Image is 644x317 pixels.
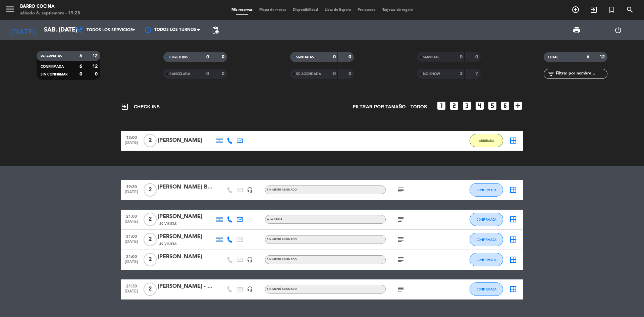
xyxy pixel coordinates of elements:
[348,71,353,76] strong: 0
[410,103,427,111] span: TODOS
[333,71,336,76] strong: 0
[123,182,140,190] span: 19:30
[474,100,485,111] i: looks_4
[206,71,209,76] strong: 0
[599,55,606,59] strong: 12
[321,8,354,12] span: Lista de Espera
[123,232,140,240] span: 21:00
[477,188,496,192] span: CONFIRMADA
[460,55,463,59] strong: 0
[5,4,15,16] button: menu
[475,71,479,76] strong: 7
[470,134,503,147] button: ARRIBADA
[123,212,140,220] span: 21:00
[41,55,62,58] span: RESERVADAS
[169,56,188,59] span: CHECK INS
[256,8,289,12] span: Mapa de mesas
[123,141,140,148] span: [DATE]
[123,219,140,227] span: [DATE]
[573,26,581,34] span: print
[121,103,129,111] i: exit_to_app
[460,71,463,76] strong: 3
[626,6,634,14] i: search
[509,137,517,145] i: border_all
[423,72,440,76] span: NO SHOW
[333,55,336,59] strong: 0
[123,252,140,260] span: 21:00
[397,256,405,264] i: subject
[590,6,598,14] i: exit_to_app
[397,285,405,293] i: subject
[222,71,226,76] strong: 0
[267,189,297,191] span: Sin menú asignado
[548,56,558,59] span: TOTAL
[158,136,215,145] div: [PERSON_NAME]
[354,8,379,12] span: Pre-acceso
[79,72,82,76] strong: 0
[487,100,498,111] i: looks_5
[123,190,140,198] span: [DATE]
[587,55,589,59] strong: 6
[397,186,405,194] i: subject
[379,8,416,12] span: Tarjetas de regalo
[509,235,517,244] i: border_all
[5,23,41,38] i: [DATE]
[509,215,517,223] i: border_all
[572,6,580,14] i: add_circle_outline
[597,20,639,40] div: LOG OUT
[397,215,405,223] i: subject
[477,238,496,242] span: CONFIRMADA
[5,4,15,14] i: menu
[144,213,157,226] span: 2
[470,253,503,266] button: CONFIRMADA
[509,285,517,293] i: border_all
[92,54,99,58] strong: 12
[470,183,503,197] button: CONFIRMADA
[470,282,503,296] button: CONFIRMADA
[20,3,80,10] div: Barro Cocina
[509,186,517,194] i: border_all
[470,213,503,226] button: CONFIRMADA
[206,55,209,59] strong: 0
[296,56,314,59] span: SENTADAS
[397,235,405,244] i: subject
[158,253,215,261] div: [PERSON_NAME]
[144,233,157,246] span: 2
[479,139,494,143] span: ARRIBADA
[513,100,523,111] i: add_box
[423,56,439,59] span: SERVIDAS
[500,100,511,111] i: looks_6
[95,72,99,76] strong: 0
[158,183,215,192] div: [PERSON_NAME] Baccolon
[614,26,622,34] i: power_settings_new
[144,183,157,197] span: 2
[62,26,70,34] i: arrow_drop_down
[228,8,256,12] span: Mis reservas
[267,238,297,241] span: Sin menú asignado
[121,103,160,111] span: CHECK INS
[41,65,64,68] span: CONFIRMADA
[289,8,321,12] span: Disponibilidad
[159,221,177,227] span: 49 Visitas
[477,218,496,221] span: CONFIRMADA
[222,55,226,59] strong: 0
[547,70,555,78] i: filter_list
[79,54,82,58] strong: 6
[267,258,297,261] span: Sin menú asignado
[462,100,472,111] i: looks_3
[247,286,253,292] i: headset_mic
[123,133,140,141] span: 13:00
[92,64,99,69] strong: 12
[353,103,406,111] span: Filtrar por tamaño
[509,256,517,264] i: border_all
[267,218,282,221] span: A LA CARTA
[267,288,297,290] span: Sin menú asignado
[449,100,460,111] i: looks_two
[436,100,447,111] i: looks_one
[123,282,140,289] span: 21:30
[123,240,140,247] span: [DATE]
[79,64,82,69] strong: 6
[348,55,353,59] strong: 0
[296,72,321,76] span: RE AGENDADA
[41,73,67,76] span: SIN CONFIRMAR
